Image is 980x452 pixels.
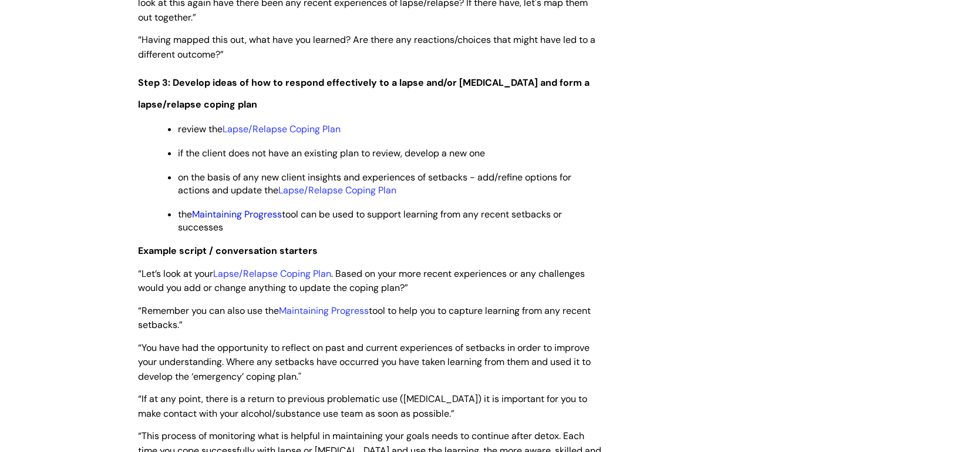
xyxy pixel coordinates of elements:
[178,171,571,196] span: on the basis of any new client insights and experiences of setbacks - add/refine options for acti...
[138,393,587,420] span: “If at any point, there is a return to previous problematic use ([MEDICAL_DATA]) it is important ...
[279,304,369,317] a: Maintaining Progress
[178,147,485,159] span: if the client does not have an existing plan to review, develop a new one
[138,341,591,383] span: “You have had the opportunity to reflect on past and current experiences of setbacks in order to ...
[213,267,331,280] a: Lapse/Relapse Coping Plan
[138,34,595,61] span: “Having mapped this out, what have you learned? Are there any reactions/choices that might have l...
[138,267,585,294] span: “Let’s look at your . Based on your more recent experiences or any challenges would you add or ch...
[138,304,591,332] span: “Remember you can also use the tool to help you to capture learning from any recent setbacks.”
[178,208,562,233] span: the tool can be used to support learning from any recent setbacks or successes
[138,76,590,111] span: Step 3: Develop ideas of how to respond effectively to a lapse and/or [MEDICAL_DATA] and form a l...
[178,123,341,135] span: review the
[138,245,318,257] strong: Example script / conversation starters
[278,184,396,196] a: Lapse/Relapse Coping Plan
[192,208,282,220] a: Maintaining Progress
[223,123,341,135] a: Lapse/Relapse Coping Plan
